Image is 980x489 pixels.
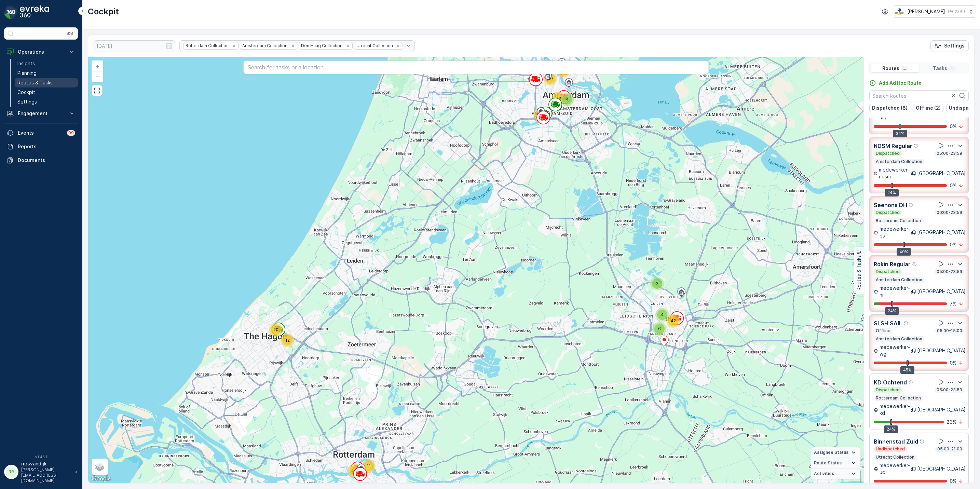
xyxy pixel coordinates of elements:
[4,126,78,140] a: Events99
[4,455,78,459] span: v 1.48.1
[936,151,963,156] p: 05:00-23:59
[273,327,278,332] span: 20
[917,465,966,472] p: [GEOGRAPHIC_DATA]
[936,387,963,393] p: 05:00-23:59
[930,40,969,51] button: Settings
[875,210,900,215] p: Dispatched
[4,45,78,59] button: Operations
[4,140,78,153] a: Reports
[21,460,72,467] p: riesvandijk
[902,66,907,71] p: ...
[661,312,664,317] span: 4
[920,439,925,444] div: Help Tooltip Icon
[944,42,965,49] p: Settings
[17,60,35,67] p: Insights
[950,359,957,366] p: 0 %
[17,98,37,105] p: Settings
[885,189,899,196] div: 24%
[874,201,907,209] p: Seenons DH
[875,218,922,223] p: Rotterdam Collection
[895,8,904,15] img: basis-logo_rgb2x.png
[4,153,78,167] a: Documents
[917,170,966,177] p: [GEOGRAPHIC_DATA]
[917,347,966,354] p: [GEOGRAPHIC_DATA]
[936,269,963,274] p: 05:00-23:59
[875,387,900,393] p: Dispatched
[15,87,78,97] a: Cockpit
[874,437,918,446] p: Binnenstad Zuid
[856,255,862,290] p: Routes & Tasks
[912,261,917,267] div: Help Tooltip Icon
[88,6,119,17] p: Cockpit
[914,143,919,149] div: Help Tooltip Icon
[650,277,664,290] div: 2
[814,471,834,476] span: Activities
[917,288,966,295] p: [GEOGRAPHIC_DATA]
[18,143,75,150] p: Reports
[94,40,175,51] input: dd/mm/yyyy
[556,96,561,101] span: 83
[18,157,75,164] p: Documents
[908,380,914,385] div: Help Tooltip Icon
[811,458,860,468] summary: Route Status
[281,334,294,347] div: 12
[950,182,957,189] p: 0 %
[814,450,848,455] span: Assignee Status
[916,105,941,111] p: Offline (2)
[17,79,53,86] p: Routes & Tasks
[874,378,907,386] p: KD Ochtend
[875,328,891,334] p: Offline
[552,92,565,105] div: 83
[15,59,78,68] a: Insights
[18,130,63,136] p: Events
[872,105,908,111] p: Dispatched (8)
[566,97,569,102] span: 4
[903,321,909,326] div: Help Tooltip Icon
[950,300,957,307] p: 7 %
[869,104,910,112] button: Dispatched (8)
[893,130,907,137] div: 34%
[285,338,290,343] span: 12
[811,447,860,458] summary: Assignee Status
[869,90,969,101] input: Search Routes
[936,328,963,334] p: 05:00-15:00
[874,319,902,327] p: SLSH SAIL
[92,459,107,474] a: Layers
[897,248,911,256] div: 40%
[947,419,957,425] p: 23 %
[90,474,112,483] img: Google
[900,366,914,374] div: 45%
[17,70,37,77] p: Planning
[15,97,78,107] a: Settings
[875,269,900,274] p: Dispatched
[656,281,658,286] span: 2
[895,5,975,18] button: [PERSON_NAME](+02:00)
[4,107,78,120] button: Engagement
[950,66,954,71] p: ...
[933,65,947,72] p: Tasks
[880,462,911,476] p: medewerker-uc
[948,9,965,14] p: ( +02:00 )
[533,108,547,121] div: 60
[950,478,957,485] p: 0 %
[15,68,78,78] a: Planning
[15,78,78,87] a: Routes & Tasks
[936,210,963,215] p: 00:00-23:59
[917,406,966,413] p: [GEOGRAPHIC_DATA]
[880,403,911,417] p: medewerker-kd
[950,123,957,130] p: 0 %
[666,314,680,328] div: 42
[814,460,842,466] span: Route Status
[937,446,963,452] p: 05:00-21:00
[875,159,923,164] p: Amsterdam Collection
[882,65,899,72] p: Routes
[4,460,78,484] button: RRriesvandijk[PERSON_NAME][EMAIL_ADDRESS][DOMAIN_NAME]
[92,71,103,82] a: Zoom Out
[879,166,911,180] p: medewerker-ndsm
[18,110,64,117] p: Engagement
[875,446,906,452] p: Undispatched
[913,104,943,112] button: Offline (2)
[367,463,371,468] span: 11
[875,336,923,342] p: Amsterdam Collection
[90,474,112,483] a: Open this area in Google Maps (opens a new window)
